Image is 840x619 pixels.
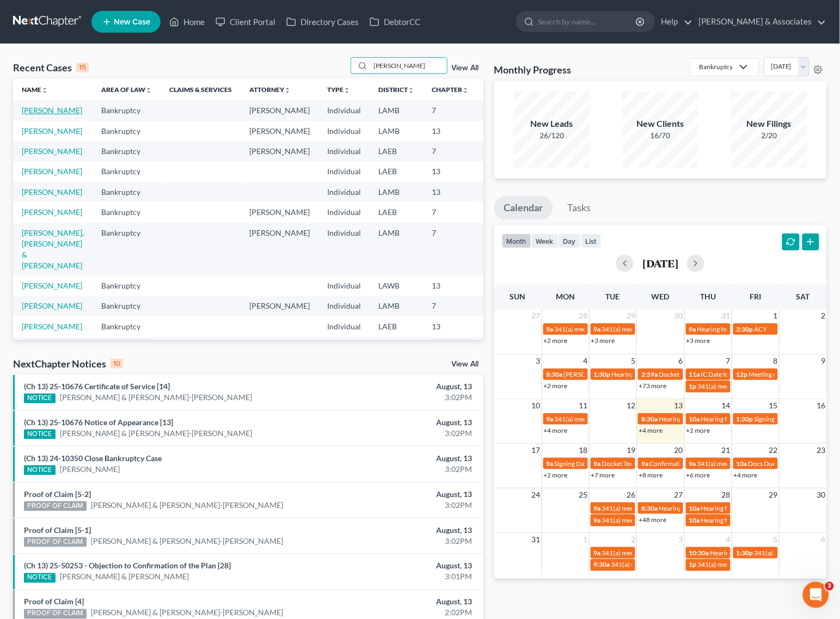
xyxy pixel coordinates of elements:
span: 10a [689,516,700,524]
span: Hearing for [PERSON_NAME] [701,415,786,423]
span: 10a [689,504,700,512]
span: 27 [531,309,542,322]
span: Docket Text: for [PERSON_NAME] [602,459,700,468]
span: 9:30a [594,561,610,569]
div: NOTICE [24,394,56,403]
div: August, 13 [330,417,472,428]
span: 1:30p [737,415,753,423]
button: week [531,234,559,248]
td: 19-10532 [477,223,530,275]
div: NOTICE [24,465,56,475]
div: 3:02PM [330,500,472,511]
div: August, 13 [330,489,472,500]
i: unfold_more [284,87,291,94]
a: [PERSON_NAME] & [PERSON_NAME] [60,572,189,583]
span: 6 [820,533,827,546]
td: Bankruptcy [93,141,161,161]
span: 1p [689,561,697,569]
a: Home [164,12,210,32]
span: Hearing for [PERSON_NAME] [697,325,782,333]
span: 13 [673,399,684,412]
td: [PERSON_NAME] [241,202,318,222]
span: 10:30a [689,549,709,557]
span: Docket Text: for [PERSON_NAME] & [PERSON_NAME] [659,370,814,378]
span: 9a [547,415,554,423]
a: [PERSON_NAME] [22,126,82,136]
a: +3 more [686,336,710,345]
td: 13 [423,316,477,336]
span: 5 [772,533,779,546]
div: 3:02PM [330,464,472,475]
div: 16/70 [622,130,698,141]
td: LAMB [370,100,423,120]
span: 5 [630,354,636,367]
div: 2/20 [731,130,807,141]
span: 28 [721,488,732,501]
div: Bankruptcy [699,62,733,71]
input: Search by name... [371,58,447,73]
div: 3:02PM [330,428,472,439]
span: 341(a) meeting for [PERSON_NAME] [611,561,716,569]
span: Hearing for [PERSON_NAME] [701,516,786,524]
td: Bankruptcy [93,121,161,141]
td: Individual [318,162,370,182]
td: 13 [423,275,477,296]
td: LAWB [370,275,423,296]
span: Fri [750,292,761,301]
span: [PERSON_NAME] - Trial [564,370,632,378]
td: 7 [423,202,477,222]
div: PROOF OF CLAIM [24,501,87,511]
i: unfold_more [344,87,350,94]
span: 12 [626,399,636,412]
a: Area of Lawunfold_more [101,85,152,94]
span: 341(a) meeting for [PERSON_NAME] [697,459,802,468]
td: Bankruptcy [93,275,161,296]
a: Proof of Claim [5-2] [24,489,91,499]
a: Proof of Claim [5-1] [24,525,91,535]
a: Chapterunfold_more [432,85,469,94]
a: +7 more [591,471,615,479]
span: Sat [796,292,810,301]
span: 18 [578,444,589,457]
span: Thu [700,292,716,301]
div: 26/120 [514,130,590,141]
td: 7 [423,100,477,120]
a: [PERSON_NAME] & [PERSON_NAME]-[PERSON_NAME] [91,500,284,511]
a: [PERSON_NAME] [22,207,82,217]
a: [PERSON_NAME] [22,146,82,156]
span: 2 [820,309,827,322]
span: 9a [594,516,601,524]
span: 31 [721,309,732,322]
span: 29 [768,488,779,501]
td: [PERSON_NAME] [241,337,318,357]
div: NOTICE [24,430,56,439]
span: 8 [772,354,779,367]
td: Individual [318,202,370,222]
div: August, 13 [330,381,472,392]
span: 1 [583,533,589,546]
div: 3:02PM [330,536,472,547]
iframe: Intercom live chat [803,582,829,608]
a: +2 more [686,426,710,434]
td: Bankruptcy [93,316,161,336]
span: 25 [578,488,589,501]
a: [PERSON_NAME] [22,167,82,176]
span: 8:30a [547,370,563,378]
td: 21-10799 [477,141,530,161]
i: unfold_more [41,87,48,94]
a: [PERSON_NAME] [60,464,120,475]
span: Hearing for [PERSON_NAME] [701,504,786,512]
span: 2:59a [641,370,658,378]
a: [PERSON_NAME] [22,301,82,310]
a: Tasks [558,196,601,220]
div: PROOF OF CLAIM [24,609,87,619]
span: 2 [630,533,636,546]
div: August, 13 [330,597,472,608]
div: August, 13 [330,453,472,464]
span: 10a [689,415,700,423]
span: 12p [737,370,748,378]
a: Client Portal [210,12,281,32]
td: Individual [318,275,370,296]
span: 24 [531,488,542,501]
div: 15 [76,63,89,72]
